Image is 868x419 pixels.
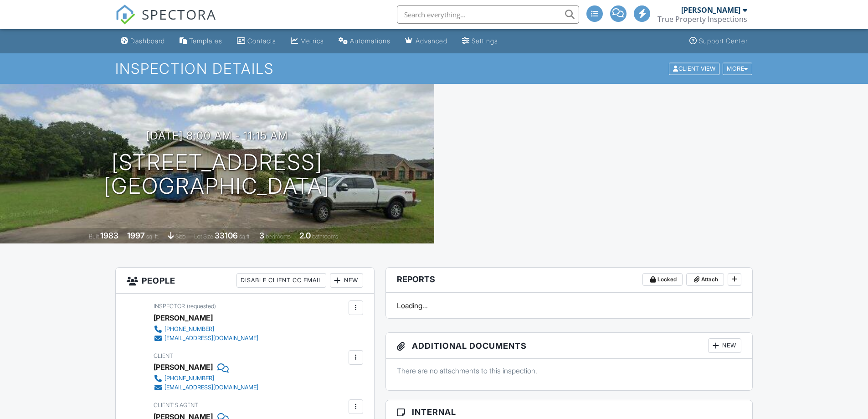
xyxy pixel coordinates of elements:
[146,129,288,142] h3: [DATE] 8:00 am - 11:15 am
[130,37,165,45] div: Dashboard
[300,37,324,45] div: Metrics
[164,375,214,382] div: [PHONE_NUMBER]
[175,233,185,240] span: slab
[187,303,216,310] span: (requested)
[312,233,338,240] span: bathrooms
[350,37,390,45] div: Automations
[299,231,311,240] div: 2.0
[154,325,258,334] a: [PHONE_NUMBER]
[154,402,198,409] span: Client's Agent
[115,61,753,77] h1: Inspection Details
[259,231,264,240] div: 3
[669,62,719,75] div: Client View
[100,231,118,240] div: 1983
[116,268,374,294] h3: People
[194,233,213,240] span: Lot Size
[154,374,258,383] a: [PHONE_NUMBER]
[472,37,498,45] div: Settings
[330,273,363,288] div: New
[154,383,258,392] a: [EMAIL_ADDRESS][DOMAIN_NAME]
[708,338,741,353] div: New
[668,65,722,72] a: Client View
[164,384,258,391] div: [EMAIL_ADDRESS][DOMAIN_NAME]
[236,273,326,288] div: Disable Client CC Email
[146,233,159,240] span: sq. ft.
[686,33,751,50] a: Support Center
[89,233,99,240] span: Built
[233,33,280,50] a: Contacts
[215,231,238,240] div: 33106
[164,335,258,342] div: [EMAIL_ADDRESS][DOMAIN_NAME]
[386,333,753,359] h3: Additional Documents
[397,5,579,24] input: Search everything...
[154,360,213,374] div: [PERSON_NAME]
[723,62,752,75] div: More
[657,15,747,24] div: True Property Inspections
[401,33,451,50] a: Advanced
[397,366,742,376] p: There are no attachments to this inspection.
[154,311,213,325] div: [PERSON_NAME]
[115,12,216,31] a: SPECTORA
[247,37,276,45] div: Contacts
[127,231,145,240] div: 1997
[142,5,216,24] span: SPECTORA
[266,233,291,240] span: bedrooms
[458,33,502,50] a: Settings
[104,150,330,199] h1: [STREET_ADDRESS] [GEOGRAPHIC_DATA]
[164,326,214,333] div: [PHONE_NUMBER]
[239,233,251,240] span: sq.ft.
[176,33,226,50] a: Templates
[416,37,447,45] div: Advanced
[681,5,740,15] div: [PERSON_NAME]
[287,33,328,50] a: Metrics
[117,33,169,50] a: Dashboard
[154,352,173,359] span: Client
[154,334,258,343] a: [EMAIL_ADDRESS][DOMAIN_NAME]
[189,37,222,45] div: Templates
[154,303,185,310] span: Inspector
[699,37,748,45] div: Support Center
[115,5,135,25] img: The Best Home Inspection Software - Spectora
[335,33,394,50] a: Automations (Advanced)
